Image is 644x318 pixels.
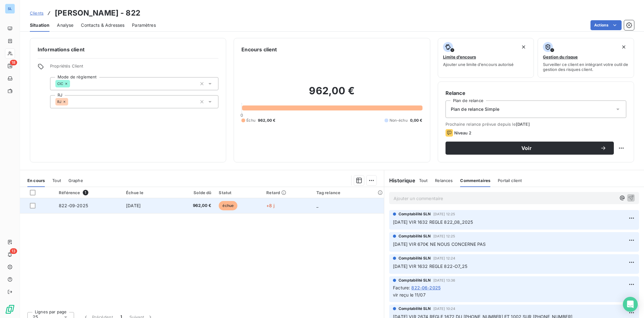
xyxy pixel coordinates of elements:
[266,190,309,195] div: Retard
[623,297,638,312] div: Open Intercom Messenger
[411,284,441,291] span: 822-06-2025
[433,307,455,311] span: [DATE] 10:24
[266,203,274,208] span: +8 j
[241,85,422,103] h2: 962,00 €
[316,190,380,195] div: Tag relance
[443,54,476,59] span: Limite d’encours
[446,122,626,127] span: Prochaine relance prévue depuis le
[384,177,415,184] h6: Historique
[59,203,88,208] span: 822-09-2025
[55,7,140,19] h3: [PERSON_NAME] - 822
[393,219,473,225] span: [DATE] VIR 1632 REGLE 822_08_2025
[57,100,61,104] span: RJ
[246,118,255,123] span: Échu
[390,118,408,123] span: Non-échu
[5,304,15,314] img: Logo LeanPay
[399,306,431,311] span: Comptabilité SLN
[443,62,514,67] span: Ajouter une limite d’encours autorisé
[30,22,49,28] span: Situation
[446,142,614,155] button: Voir
[52,178,61,183] span: Tout
[538,38,634,78] button: Gestion du risqueSurveiller ce client en intégrant votre outil de gestion des risques client.
[219,201,237,210] span: échue
[126,203,141,208] span: [DATE]
[399,278,431,283] span: Comptabilité SLN
[316,203,318,208] span: _
[172,203,212,209] span: 962,00 €
[399,233,431,239] span: Comptabilité SLN
[132,22,156,28] span: Paramètres
[410,118,422,123] span: 0,00 €
[57,22,73,28] span: Analyse
[498,178,522,183] span: Portail client
[446,89,626,97] h6: Relance
[10,60,17,65] span: 18
[435,178,453,183] span: Relances
[543,54,578,59] span: Gestion du risque
[516,122,530,127] span: [DATE]
[393,284,410,291] span: Facture :
[460,178,490,183] span: Commentaires
[438,38,534,78] button: Limite d’encoursAjouter une limite d’encours autorisé
[27,178,45,183] span: En cours
[38,46,218,53] h6: Informations client
[399,255,431,261] span: Comptabilité SLN
[219,190,259,195] div: Statut
[453,146,600,151] span: Voir
[68,178,83,183] span: Graphe
[126,190,164,195] div: Échue le
[393,264,467,269] span: [DATE] VIR 1632 REGLE 822-O7_25
[393,292,426,297] span: vir reçu le 11/07
[241,46,277,53] h6: Encours client
[451,106,499,112] span: Plan de relance Simple
[30,10,44,16] a: Clients
[70,81,75,87] input: Ajouter une valeur
[399,211,431,217] span: Comptabilité SLN
[393,241,486,247] span: [DATE] VIR 670€ NE NOUS CONCERNE PAS
[454,130,471,135] span: Niveau 2
[68,99,73,105] input: Ajouter une valeur
[240,113,243,118] span: 0
[30,11,44,16] span: Clients
[419,178,428,183] span: Tout
[59,190,119,195] div: Référence
[543,62,629,72] span: Surveiller ce client en intégrant votre outil de gestion des risques client.
[50,63,218,72] span: Propriétés Client
[172,190,212,195] div: Solde dû
[433,234,455,238] span: [DATE] 12:25
[433,278,455,282] span: [DATE] 13:36
[433,256,455,260] span: [DATE] 12:24
[258,118,275,123] span: 962,00 €
[10,248,17,254] span: 13
[590,20,622,30] button: Actions
[433,212,455,216] span: [DATE] 12:25
[5,4,15,14] div: SL
[81,22,124,28] span: Contacts & Adresses
[57,82,63,86] span: CIC
[83,190,88,195] span: 1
